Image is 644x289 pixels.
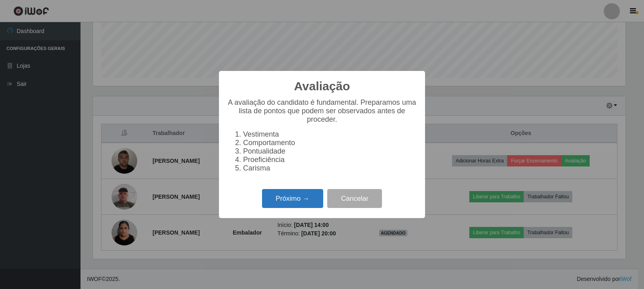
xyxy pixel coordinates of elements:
li: Vestimenta [243,130,417,139]
h2: Avaliação [294,79,350,94]
li: Pontualidade [243,147,417,156]
li: Carisma [243,164,417,173]
li: Proeficiência [243,156,417,164]
p: A avaliação do candidato é fundamental. Preparamos uma lista de pontos que podem ser observados a... [227,98,417,124]
button: Próximo → [262,189,323,208]
li: Comportamento [243,139,417,147]
button: Cancelar [327,189,382,208]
